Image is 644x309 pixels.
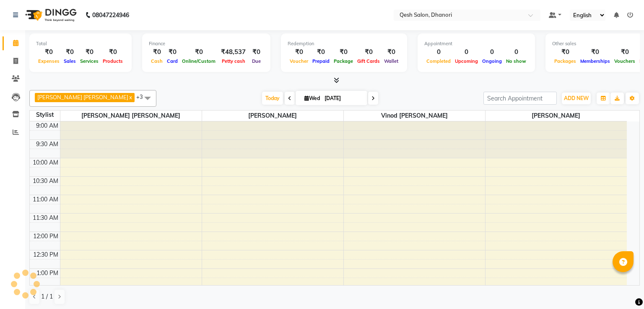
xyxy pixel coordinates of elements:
span: Vinod [PERSON_NAME] [344,111,485,121]
span: [PERSON_NAME] [202,111,343,121]
div: ₹0 [578,47,612,57]
div: ₹0 [310,47,332,57]
div: 1:00 PM [35,269,60,278]
span: Wed [302,95,322,101]
div: ₹0 [101,47,125,57]
div: ₹0 [332,47,355,57]
span: Petty cash [220,58,247,64]
div: 11:00 AM [31,195,60,204]
input: 2025-09-03 [322,92,364,105]
div: 0 [480,47,504,57]
span: Products [101,58,125,64]
span: Gift Cards [355,58,382,64]
div: ₹0 [288,47,310,57]
span: Wallet [382,58,400,64]
span: Card [165,58,180,64]
span: Vouchers [612,58,637,64]
div: 12:30 PM [31,250,60,259]
input: Search Appointment [483,92,557,105]
div: ₹0 [78,47,101,57]
div: ₹0 [180,47,218,57]
span: Package [332,58,355,64]
span: Today [262,92,283,105]
span: Expenses [36,58,62,64]
span: 1 / 1 [41,292,53,301]
div: 10:30 AM [31,177,60,185]
span: Sales [62,58,78,64]
div: Finance [149,40,264,47]
span: [PERSON_NAME] [PERSON_NAME] [37,94,128,100]
div: ₹0 [62,47,78,57]
div: ₹0 [165,47,180,57]
span: No show [504,58,528,64]
span: Completed [424,58,453,64]
div: ₹0 [355,47,382,57]
b: 08047224946 [92,3,129,27]
span: Prepaid [310,58,332,64]
span: Services [78,58,101,64]
div: Redemption [288,40,400,47]
span: [PERSON_NAME] [486,111,627,121]
div: Appointment [424,40,528,47]
img: logo [21,3,79,27]
div: 10:00 AM [31,158,60,167]
div: ₹0 [149,47,165,57]
span: Due [250,58,263,64]
span: Cash [149,58,165,64]
div: ₹48,537 [218,47,249,57]
button: ADD NEW [562,93,591,104]
span: Online/Custom [180,58,218,64]
div: ₹0 [612,47,637,57]
div: ₹0 [36,47,62,57]
div: 0 [453,47,480,57]
div: 0 [424,47,453,57]
div: 0 [504,47,528,57]
div: 12:00 PM [31,232,60,241]
div: Total [36,40,125,47]
span: ADD NEW [564,95,589,101]
a: x [128,94,132,100]
span: Packages [552,58,578,64]
div: 9:30 AM [34,140,60,149]
div: ₹0 [249,47,264,57]
span: +3 [136,93,149,100]
span: Upcoming [453,58,480,64]
span: [PERSON_NAME] [PERSON_NAME] [60,111,202,121]
div: ₹0 [382,47,400,57]
div: Stylist [30,111,60,119]
span: Memberships [578,58,612,64]
div: 9:00 AM [34,121,60,130]
span: Voucher [288,58,310,64]
div: ₹0 [552,47,578,57]
span: Ongoing [480,58,504,64]
div: 11:30 AM [31,214,60,222]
